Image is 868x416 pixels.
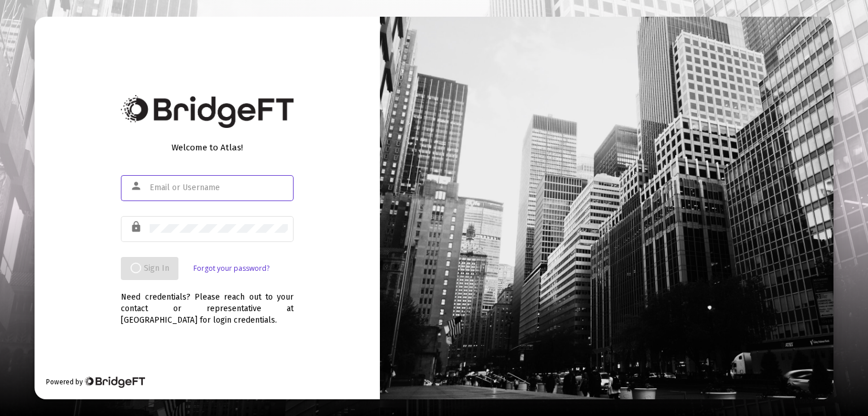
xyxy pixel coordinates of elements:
div: Powered by [46,376,144,388]
button: Sign In [121,257,178,280]
span: Sign In [130,263,169,273]
img: Bridge Financial Technology Logo [121,95,294,128]
div: Welcome to Atlas! [121,142,294,153]
mat-icon: lock [130,220,144,234]
input: Email or Username [150,183,288,192]
mat-icon: person [130,179,144,193]
a: Forgot your password? [193,263,269,274]
img: Bridge Financial Technology Logo [84,376,144,388]
div: Need credentials? Please reach out to your contact or representative at [GEOGRAPHIC_DATA] for log... [121,280,294,326]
